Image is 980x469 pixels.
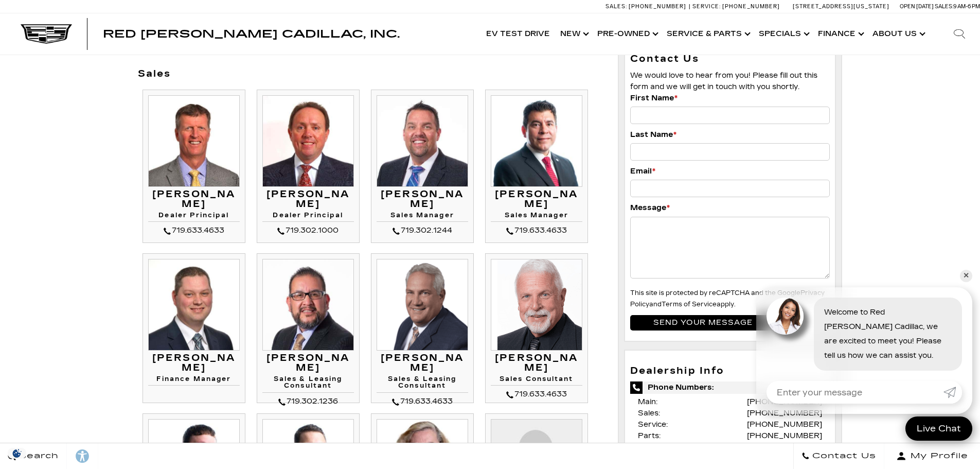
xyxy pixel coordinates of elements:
[630,315,776,331] input: Send your message
[377,212,468,222] h4: Sales Manager
[662,301,717,308] a: Terms of Service
[138,44,602,59] h1: Staff
[747,397,822,406] a: [PHONE_NUMBER]
[906,449,968,463] span: My Profile
[262,259,354,351] img: Gil Archuleta
[262,353,354,374] h3: [PERSON_NAME]
[148,259,240,351] img: Ryan Gainer
[103,29,400,39] a: Red [PERSON_NAME] Cadillac, Inc.
[262,224,354,237] div: 719.302.1000
[491,353,582,374] h3: [PERSON_NAME]
[103,28,400,40] span: Red [PERSON_NAME] Cadillac, Inc.
[605,3,627,10] span: Sales:
[935,3,953,10] span: Sales:
[814,298,962,371] div: Welcome to Red [PERSON_NAME] Cadillac, we are excited to meet you! Please tell us how we can assi...
[630,71,817,91] span: We would love to hear from you! Please fill out this form and we will get in touch with you shortly.
[148,189,240,210] h3: [PERSON_NAME]
[21,24,72,44] img: Cadillac Dark Logo with Cadillac White Text
[377,189,468,210] h3: [PERSON_NAME]
[867,13,929,55] a: About Us
[262,95,354,187] img: Thom Buckley
[943,381,962,404] a: Submit
[138,69,602,79] h3: Sales
[630,289,825,308] a: Privacy Policy
[5,448,29,459] img: Opt-Out Icon
[630,166,655,177] label: Email
[754,13,813,55] a: Specials
[491,95,582,187] img: Matt Canales
[262,395,354,408] div: 719.302.1236
[638,397,657,406] span: Main:
[262,212,354,222] h4: Dealer Principal
[262,189,354,210] h3: [PERSON_NAME]
[555,13,592,55] a: New
[662,13,754,55] a: Service & Parts
[377,376,468,392] h4: Sales & Leasing Consultant
[377,395,468,408] div: 719.633.4633
[767,381,943,404] input: Enter your message
[767,298,804,335] img: Agent profile photo
[793,443,884,469] a: Contact Us
[638,431,661,440] span: Parts:
[377,95,468,187] img: Leif Clinard
[747,409,822,418] a: [PHONE_NUMBER]
[810,449,876,463] span: Contact Us
[491,259,582,351] img: Jim Williams
[692,3,721,10] span: Service:
[605,4,689,9] a: Sales: [PHONE_NUMBER]
[630,93,678,104] label: First Name
[629,3,686,10] span: [PHONE_NUMBER]
[884,443,980,469] button: Open user profile menu
[689,4,782,9] a: Service: [PHONE_NUMBER]
[905,416,972,441] a: Live Chat
[148,224,240,237] div: 719.633.4633
[630,129,676,141] label: Last Name
[148,95,240,187] img: Mike Jorgensen
[481,13,555,55] a: EV Test Drive
[148,376,240,386] h4: Finance Manager
[747,420,822,429] a: [PHONE_NUMBER]
[722,3,780,10] span: [PHONE_NUMBER]
[491,388,582,401] div: 719.633.4633
[638,420,668,429] span: Service:
[747,431,822,440] a: [PHONE_NUMBER]
[630,202,670,214] label: Message
[900,3,934,10] span: Open [DATE]
[262,376,354,392] h4: Sales & Leasing Consultant
[5,448,29,459] section: Click to Open Cookie Consent Modal
[377,353,468,374] h3: [PERSON_NAME]
[953,3,980,10] span: 9 AM-6 PM
[813,13,867,55] a: Finance
[16,449,59,463] span: Search
[630,289,825,308] small: This site is protected by reCAPTCHA and the Google and apply.
[592,13,662,55] a: Pre-Owned
[148,212,240,222] h4: Dealer Principal
[912,423,966,435] span: Live Chat
[491,376,582,386] h4: Sales Consultant
[793,3,889,10] a: [STREET_ADDRESS][US_STATE]
[630,381,830,394] span: Phone Numbers:
[491,212,582,222] h4: Sales Manager
[638,409,660,418] span: Sales:
[148,353,240,374] h3: [PERSON_NAME]
[377,224,468,237] div: 719.302.1244
[491,189,582,210] h3: [PERSON_NAME]
[630,366,830,376] h3: Dealership Info
[630,54,830,65] h3: Contact Us
[491,224,582,237] div: 719.633.4633
[377,259,468,351] img: Bruce Bettke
